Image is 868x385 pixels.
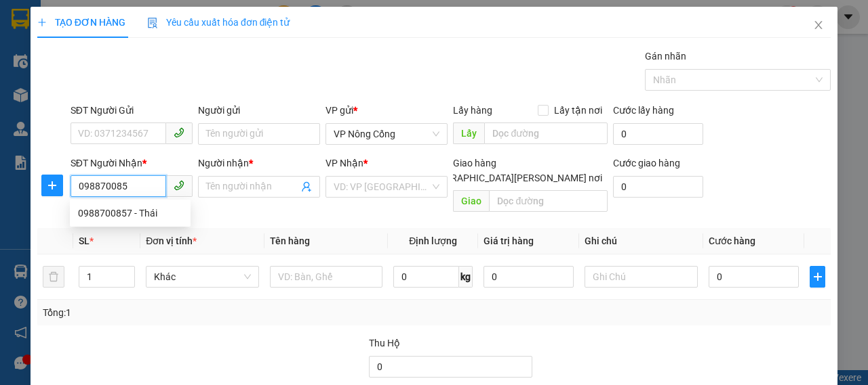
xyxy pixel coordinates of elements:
[579,228,703,254] th: Ghi chú
[146,235,197,246] span: Đơn vị tính
[270,235,310,246] span: Tên hàng
[71,156,193,171] div: SĐT Người Nhận
[417,171,608,185] span: [GEOGRAPHIC_DATA][PERSON_NAME] nơi
[453,190,489,212] span: Giao
[42,180,62,191] span: plus
[453,105,492,116] span: Lấy hàng
[489,190,607,212] input: Dọc đường
[301,181,312,192] span: user-add
[484,235,534,246] span: Giá trị hàng
[613,105,674,116] label: Cước lấy hàng
[79,235,90,246] span: SL
[43,305,336,320] div: Tổng: 1
[613,123,703,145] input: Cước lấy hàng
[43,266,64,288] button: delete
[334,124,439,144] span: VP Nông Cống
[147,17,290,28] span: Yêu cầu xuất hóa đơn điện tử
[453,158,496,168] span: Giao hàng
[369,338,400,348] span: Thu Hộ
[585,266,698,288] input: Ghi Chú
[71,103,193,118] div: SĐT Người Gửi
[37,17,125,28] span: TẠO ĐƠN HÀNG
[198,103,320,118] div: Người gửi
[325,158,363,168] span: VP Nhận
[154,267,251,287] span: Khác
[174,180,184,191] span: phone
[645,51,686,62] label: Gán nhãn
[453,122,484,144] span: Lấy
[613,176,703,198] input: Cước giao hàng
[41,175,63,196] button: plus
[813,20,824,30] span: close
[37,18,47,27] span: plus
[78,206,182,221] div: 0988700857 - Thái
[549,103,608,118] span: Lấy tận nơi
[325,103,448,118] div: VP gửi
[709,235,755,246] span: Cước hàng
[70,202,191,224] div: 0988700857 - Thái
[810,271,825,282] span: plus
[484,122,607,144] input: Dọc đường
[270,266,383,288] input: VD: Bàn, Ghế
[810,266,825,288] button: plus
[147,18,158,28] img: icon
[800,7,837,45] button: Close
[459,266,473,288] span: kg
[409,235,457,246] span: Định lượng
[198,156,320,171] div: Người nhận
[613,158,680,168] label: Cước giao hàng
[174,127,184,138] span: phone
[484,266,574,288] input: 0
